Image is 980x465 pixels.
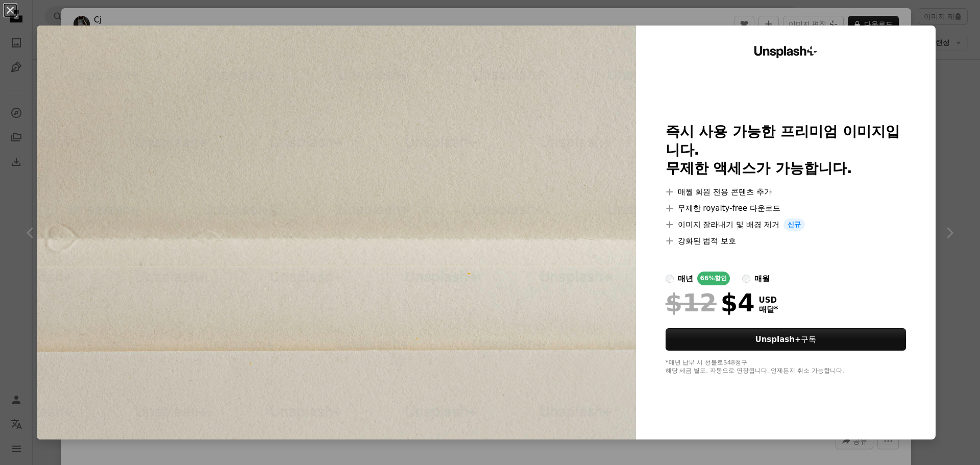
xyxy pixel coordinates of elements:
[666,289,755,316] div: $4
[666,359,906,375] div: *매년 납부 시 선불로 $48 청구 해당 세금 별도. 자동으로 연장됩니다. 언제든지 취소 가능합니다.
[666,186,906,198] li: 매월 회원 전용 콘텐츠 추가
[697,272,730,285] div: 66% 할인
[759,296,778,305] span: USD
[666,275,674,283] input: 매년66%할인
[666,218,906,231] li: 이미지 잘라내기 및 배경 제거
[742,275,750,283] input: 매월
[755,335,801,344] strong: Unsplash+
[678,273,693,285] div: 매년
[666,123,906,178] h2: 즉시 사용 가능한 프리미엄 이미지입니다. 무제한 액세스가 가능합니다.
[783,218,805,231] span: 신규
[666,202,906,214] li: 무제한 royalty-free 다운로드
[666,328,906,351] button: Unsplash+구독
[666,289,717,316] span: $12
[666,235,906,247] li: 강화된 법적 보호
[754,273,770,285] div: 매월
